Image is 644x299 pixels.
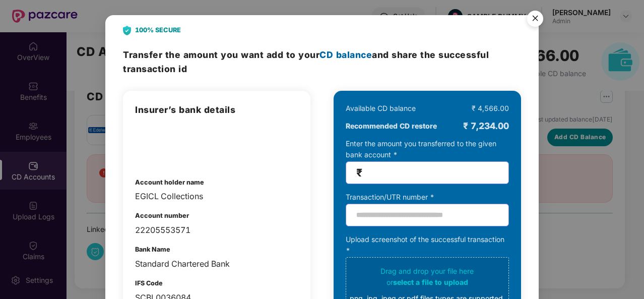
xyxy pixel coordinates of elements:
[135,190,298,203] div: EGICL Collections
[356,167,362,178] span: ₹
[135,25,181,35] b: 100% SECURE
[123,48,521,76] h3: Transfer the amount and share the successful transaction id
[221,49,372,60] span: you want add to your
[346,138,509,184] div: Enter the amount you transferred to the given bank account *
[135,224,298,236] div: 22205553571
[319,49,372,60] span: CD balance
[135,103,298,117] h3: Insurer’s bank details
[135,246,170,253] b: Bank Name
[135,279,163,287] b: IFS Code
[123,26,131,35] img: svg+xml;base64,PHN2ZyB4bWxucz0iaHR0cDovL3d3dy53My5vcmcvMjAwMC9zdmciIHdpZHRoPSIyNCIgaGVpZ2h0PSIyOC...
[346,192,509,203] div: Transaction/UTR number *
[521,6,549,34] img: svg+xml;base64,PHN2ZyB4bWxucz0iaHR0cDovL3d3dy53My5vcmcvMjAwMC9zdmciIHdpZHRoPSI1NiIgaGVpZ2h0PSI1Ni...
[350,277,505,288] div: or
[521,6,548,33] button: Close
[135,212,189,219] b: Account number
[472,103,509,114] div: ₹ 4,566.00
[346,103,416,114] div: Available CD balance
[135,258,298,270] div: Standard Chartered Bank
[135,178,204,186] b: Account holder name
[135,127,187,162] img: integrations
[393,278,468,286] span: select a file to upload
[346,121,437,132] b: Recommended CD restore
[463,119,509,133] div: ₹ 7,234.00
